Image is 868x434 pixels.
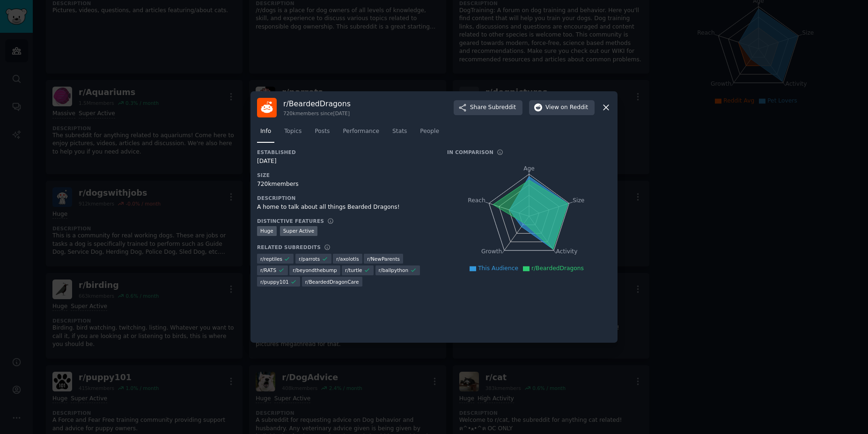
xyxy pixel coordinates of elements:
[556,248,578,255] tspan: Activity
[343,127,379,136] span: Performance
[523,165,535,172] tspan: Age
[305,279,359,285] span: r/ BeardedDragonCare
[481,248,502,255] tspan: Growth
[257,149,434,155] h3: Established
[470,103,516,112] span: Share
[468,197,485,203] tspan: Reach
[447,149,493,155] h3: In Comparison
[561,103,588,112] span: on Reddit
[283,99,351,109] h3: r/ BeardedDragons
[573,197,584,203] tspan: Size
[336,256,359,262] span: r/ axolotls
[257,218,324,224] h3: Distinctive Features
[280,226,318,236] div: Super Active
[281,124,305,143] a: Topics
[257,195,434,201] h3: Description
[257,172,434,178] h3: Size
[299,256,320,262] span: r/ parrots
[257,124,274,143] a: Info
[488,103,516,112] span: Subreddit
[284,127,302,136] span: Topics
[529,100,595,115] button: Viewon Reddit
[260,267,276,273] span: r/ RATS
[339,124,383,143] a: Performance
[392,127,407,136] span: Stats
[257,180,434,189] div: 720k members
[417,124,442,143] a: People
[260,279,289,285] span: r/ puppy101
[257,157,434,166] div: [DATE]
[367,256,400,262] span: r/ NewParents
[345,267,362,273] span: r/ turtle
[545,103,588,112] span: View
[257,226,277,236] div: Huge
[420,127,439,136] span: People
[283,110,351,117] div: 720k members since [DATE]
[257,244,321,250] h3: Related Subreddits
[478,265,518,272] span: This Audience
[257,203,434,212] div: A home to talk about all things Bearded Dragons!
[389,124,410,143] a: Stats
[260,127,271,136] span: Info
[293,267,337,273] span: r/ beyondthebump
[311,124,333,143] a: Posts
[257,98,277,118] img: BeardedDragons
[531,265,584,272] span: r/BeardedDragons
[454,100,522,115] button: ShareSubreddit
[379,267,409,273] span: r/ ballpython
[315,127,330,136] span: Posts
[260,256,282,262] span: r/ reptiles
